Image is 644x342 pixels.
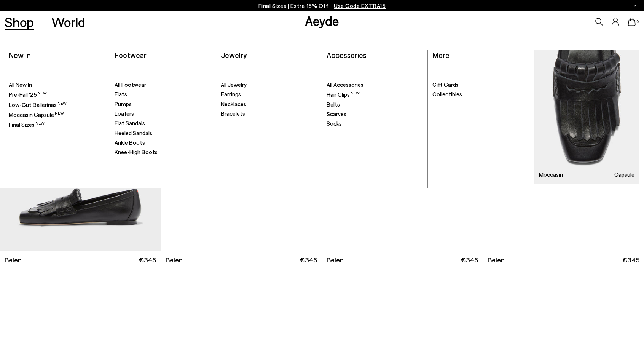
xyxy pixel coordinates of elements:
[534,50,639,184] a: Moccasin Capsule
[221,50,247,59] a: Jewelry
[614,172,634,177] h3: Capsule
[636,20,639,24] span: 0
[432,91,462,97] span: Collectibles
[9,81,105,89] a: All New In
[432,91,529,98] a: Collectibles
[322,251,483,268] a: Belen €345
[9,91,105,99] a: Pre-Fall '25
[221,91,317,98] a: Earrings
[432,81,529,89] a: Gift Cards
[115,101,132,107] span: Pumps
[305,13,339,29] a: Aeyde
[221,81,247,88] span: All Jewelry
[488,255,505,265] span: Belen
[115,149,211,156] a: Knee-High Boots
[115,81,146,88] span: All Footwear
[622,255,639,265] span: €345
[9,121,105,129] a: Final Sizes
[334,2,386,9] span: Navigate to /collections/ss25-final-sizes
[51,15,85,29] a: World
[115,50,147,59] a: Footwear
[221,110,245,117] span: Bracelets
[327,81,423,89] a: All Accessories
[139,255,156,265] span: €345
[161,251,322,268] a: Belen €345
[628,18,636,26] a: 0
[9,111,64,118] span: Moccasin Capsule
[115,81,211,89] a: All Footwear
[432,50,450,59] a: More
[115,120,211,127] a: Flat Sandals
[300,255,317,265] span: €345
[115,139,211,147] a: Ankle Boots
[9,121,45,128] span: Final Sizes
[221,110,317,118] a: Bracelets
[327,50,367,59] a: Accessories
[5,255,22,265] span: Belen
[115,101,211,108] a: Pumps
[9,50,31,59] a: New In
[258,1,386,11] p: Final Sizes | Extra 15% Off
[432,81,459,88] span: Gift Cards
[5,15,34,29] a: Shop
[327,101,340,108] span: Belts
[327,255,344,265] span: Belen
[327,81,363,88] span: All Accessories
[9,101,105,109] a: Low-Cut Ballerinas
[9,81,32,88] span: All New In
[115,139,145,146] span: Ankle Boots
[221,91,241,97] span: Earrings
[221,101,317,108] a: Necklaces
[115,129,152,136] span: Heeled Sandals
[327,120,423,128] a: Socks
[115,91,127,97] span: Flats
[483,251,644,268] a: Belen €345
[327,91,423,99] a: Hair Clips
[327,101,423,109] a: Belts
[221,101,246,107] span: Necklaces
[115,91,211,98] a: Flats
[9,91,47,98] span: Pre-Fall '25
[327,91,360,98] span: Hair Clips
[327,110,423,118] a: Scarves
[115,120,145,126] span: Flat Sandals
[221,81,317,89] a: All Jewelry
[9,111,105,119] a: Moccasin Capsule
[115,149,158,155] span: Knee-High Boots
[9,101,67,108] span: Low-Cut Ballerinas
[166,255,183,265] span: Belen
[115,129,211,137] a: Heeled Sandals
[115,110,134,117] span: Loafers
[115,110,211,118] a: Loafers
[534,50,639,184] img: Mobile_e6eede4d-78b8-4bd1-ae2a-4197e375e133_900x.jpg
[539,172,563,177] h3: Moccasin
[327,110,346,117] span: Scarves
[461,255,478,265] span: €345
[327,120,342,127] span: Socks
